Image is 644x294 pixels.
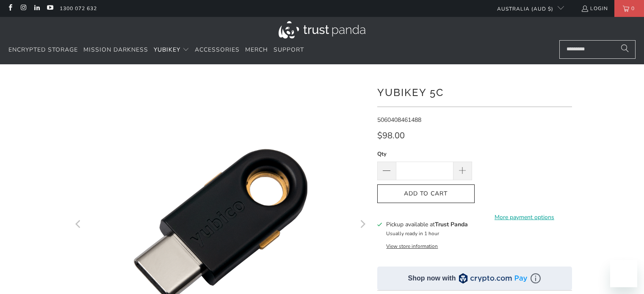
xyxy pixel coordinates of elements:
a: Trust Panda Australia on Facebook [6,5,14,12]
a: Encrypted Storage [8,40,78,60]
button: View store information [386,243,438,250]
a: Merch [245,40,268,60]
span: Add to Cart [386,190,466,198]
input: Search... [559,40,636,59]
a: Trust Panda Australia on Instagram [19,5,27,12]
a: Mission Darkness [83,40,148,60]
summary: YubiKey [154,40,189,60]
iframe: Button to launch messaging window [610,260,637,287]
small: Usually ready in 1 hour [386,230,439,237]
button: Add to Cart [377,184,475,203]
a: Trust Panda Australia on LinkedIn [33,5,40,12]
span: Encrypted Storage [8,46,78,54]
a: Support [274,40,304,60]
h3: Pickup available at [386,220,468,229]
span: 5060408461488 [377,116,421,124]
span: Merch [245,46,268,54]
h1: YubiKey 5C [377,83,572,100]
span: Accessories [195,46,240,54]
a: 1300 072 632 [60,4,97,13]
span: YubiKey [154,46,180,54]
span: Mission Darkness [83,46,148,54]
nav: Translation missing: en.navigation.header.main_nav [8,40,304,60]
a: More payment options [477,213,572,222]
div: Shop now with [408,274,456,283]
a: Trust Panda Australia on YouTube [46,5,53,12]
a: Login [581,4,608,13]
span: $98.00 [377,130,405,141]
span: Support [274,46,304,54]
label: Qty [377,149,472,159]
img: Trust Panda Australia [279,21,365,38]
b: Trust Panda [435,220,468,228]
a: Accessories [195,40,240,60]
button: Search [614,40,636,59]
